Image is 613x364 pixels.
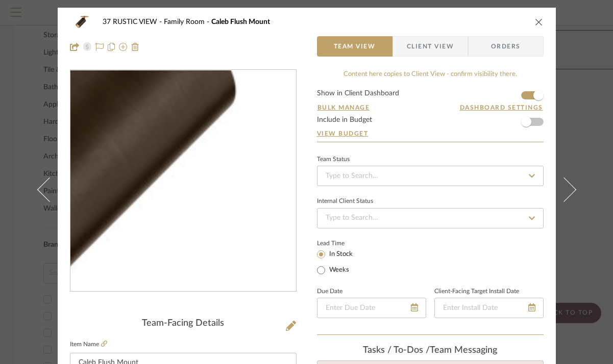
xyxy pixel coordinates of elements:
a: View Budget [317,129,544,138]
div: Internal Client Status [317,199,373,204]
div: Content here copies to Client View - confirm visibility there. [317,69,544,80]
img: bb80fa7d-24ba-48c8-85a1-a6260fe14944_48x40.jpg [70,12,94,32]
input: Enter Install Date [434,298,544,318]
button: Bulk Manage [317,103,371,112]
label: Weeks [327,266,349,275]
button: Dashboard Settings [459,103,544,112]
span: Client View [407,36,454,57]
div: Team Status [317,157,350,162]
img: Remove from project [131,43,139,51]
input: Type to Search… [317,166,544,186]
span: Tasks / To-Dos / [363,346,430,355]
mat-radio-group: Select item type [317,248,370,276]
span: Orders [480,36,532,57]
div: Team-Facing Details [70,318,297,329]
label: Item Name [70,340,107,349]
div: team Messaging [317,345,544,356]
span: 37 RUSTIC VIEW [103,18,164,25]
span: Caleb Flush Mount [211,18,270,25]
label: Lead Time [317,239,370,248]
div: 0 [70,70,296,292]
input: Enter Due Date [317,298,426,318]
input: Type to Search… [317,208,544,228]
span: Family Room [164,18,211,25]
button: close [534,17,544,27]
img: bb80fa7d-24ba-48c8-85a1-a6260fe14944_436x436.jpg [72,70,294,292]
label: Client-Facing Target Install Date [434,289,519,294]
label: In Stock [327,250,353,259]
span: Team View [334,36,376,57]
label: Due Date [317,289,342,294]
